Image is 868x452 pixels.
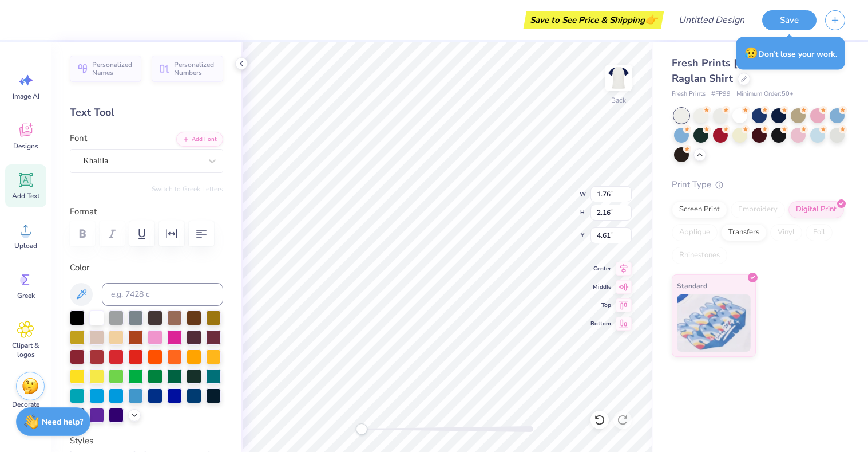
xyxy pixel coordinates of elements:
div: Back [611,95,626,105]
span: # FP99 [711,89,731,99]
span: Middle [590,282,611,292]
span: Decorate [12,400,39,409]
div: Accessibility label [356,423,367,435]
img: Standard [677,294,751,352]
div: Screen Print [672,201,727,218]
span: Add Text [12,191,39,201]
span: Center [590,264,611,273]
div: Vinyl [770,224,802,241]
div: Rhinestones [672,247,727,264]
div: Foil [806,224,833,241]
span: Fresh Prints [PERSON_NAME] Fit Raglan Shirt [672,56,833,85]
span: Minimum Order: 50 + [736,89,794,99]
input: e.g. 7428 c [102,283,223,306]
div: Text Tool [70,105,223,120]
span: Personalized Numbers [174,61,216,77]
div: Embroidery [731,201,785,218]
span: 😥 [744,46,758,61]
span: Clipart & logos [7,341,45,359]
strong: Need help? [42,416,83,427]
span: Personalized Names [92,61,134,77]
div: Digital Print [788,201,844,218]
img: Back [607,66,630,89]
span: Image AI [13,92,39,101]
span: 👉 [645,13,657,26]
label: Format [70,205,223,218]
label: Color [70,261,223,274]
div: Save to See Price & Shipping [526,11,661,29]
label: Font [70,132,87,145]
div: Applique [672,224,718,241]
input: Untitled Design [669,9,754,32]
button: Add Font [176,132,223,147]
span: Greek [17,291,35,300]
div: Print Type [672,178,845,191]
span: Fresh Prints [672,89,706,99]
button: Switch to Greek Letters [152,184,223,194]
button: Save [762,10,817,30]
button: Personalized Numbers [152,56,223,82]
span: Standard [677,280,707,292]
label: Styles [70,434,93,447]
div: Transfers [721,224,767,241]
span: Bottom [590,319,611,328]
button: Personalized Names [70,56,141,82]
span: Top [590,301,611,310]
span: Designs [13,142,38,151]
div: Don’t lose your work. [736,37,845,70]
span: Upload [14,241,37,250]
